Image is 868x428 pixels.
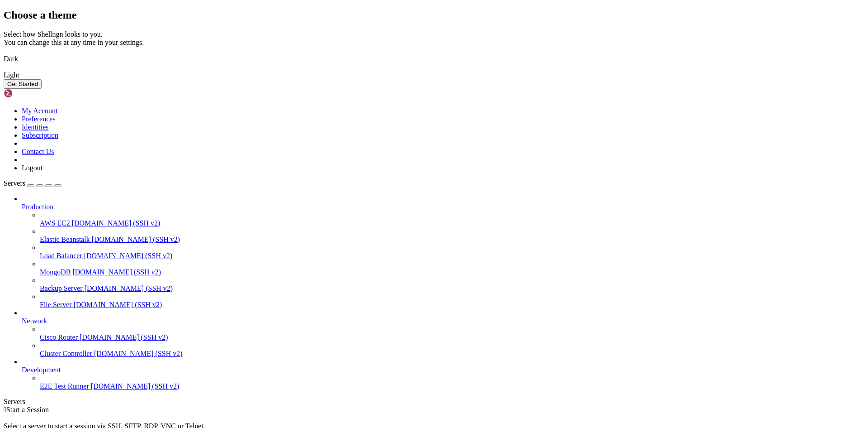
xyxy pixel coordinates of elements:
[4,179,25,187] span: Servers
[22,148,54,155] a: Contact Us
[40,284,83,292] span: Backup Server
[40,301,72,308] span: File Server
[94,350,183,357] span: [DOMAIN_NAME] (SSH v2)
[4,30,864,47] div: Select how Shellngn looks to you. You can change this at any time in your settings.
[40,276,864,293] li: Backup Server [DOMAIN_NAME] (SSH v2)
[22,203,53,211] span: Production
[22,131,58,139] a: Subscription
[40,219,864,227] a: AWS EC2 [DOMAIN_NAME] (SSH v2)
[40,350,864,358] a: Cluster Controller [DOMAIN_NAME] (SSH v2)
[4,9,864,21] h2: Choose a theme
[92,236,180,243] span: [DOMAIN_NAME] (SSH v2)
[22,317,864,325] a: Network
[40,211,864,227] li: AWS EC2 [DOMAIN_NAME] (SSH v2)
[40,252,82,260] span: Load Balancer
[91,382,179,390] span: [DOMAIN_NAME] (SSH v2)
[4,406,6,414] span: 
[22,107,58,115] a: My Account
[40,325,864,341] li: Cisco Router [DOMAIN_NAME] (SSH v2)
[22,309,864,358] li: Network
[40,236,864,244] a: Elastic Beanstalk [DOMAIN_NAME] (SSH v2)
[40,227,864,244] li: Elastic Beanstalk [DOMAIN_NAME] (SSH v2)
[22,366,864,374] a: Development
[22,203,864,211] a: Production
[40,333,864,341] a: Cisco Router [DOMAIN_NAME] (SSH v2)
[40,244,864,260] li: Load Balancer [DOMAIN_NAME] (SSH v2)
[40,374,864,390] li: E2E Test Runner [DOMAIN_NAME] (SSH v2)
[4,179,61,187] a: Servers
[40,350,92,357] span: Cluster Controller
[72,268,161,276] span: [DOMAIN_NAME] (SSH v2)
[85,284,173,292] span: [DOMAIN_NAME] (SSH v2)
[22,358,864,390] li: Development
[40,268,864,276] a: MongoDB [DOMAIN_NAME] (SSH v2)
[40,252,864,260] a: Load Balancer [DOMAIN_NAME] (SSH v2)
[22,317,47,325] span: Network
[4,55,864,63] div: Dark
[4,89,56,98] img: Shellngn
[84,252,173,260] span: [DOMAIN_NAME] (SSH v2)
[40,268,71,276] span: MongoDB
[40,341,864,358] li: Cluster Controller [DOMAIN_NAME] (SSH v2)
[4,71,864,79] div: Light
[22,366,61,374] span: Development
[40,219,70,227] span: AWS EC2
[22,115,56,123] a: Preferences
[22,195,864,309] li: Production
[40,284,864,293] a: Backup Server [DOMAIN_NAME] (SSH v2)
[40,236,90,243] span: Elastic Beanstalk
[40,293,864,309] li: File Server [DOMAIN_NAME] (SSH v2)
[22,164,42,172] a: Logout
[40,382,89,390] span: E2E Test Runner
[40,260,864,276] li: MongoDB [DOMAIN_NAME] (SSH v2)
[6,406,49,414] span: Start a Session
[4,79,42,89] button: Get Started
[22,123,49,131] a: Identities
[72,219,160,227] span: [DOMAIN_NAME] (SSH v2)
[40,301,864,309] a: File Server [DOMAIN_NAME] (SSH v2)
[40,333,78,341] span: Cisco Router
[74,301,162,308] span: [DOMAIN_NAME] (SSH v2)
[40,382,864,390] a: E2E Test Runner [DOMAIN_NAME] (SSH v2)
[80,333,168,341] span: [DOMAIN_NAME] (SSH v2)
[4,398,864,406] div: Servers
